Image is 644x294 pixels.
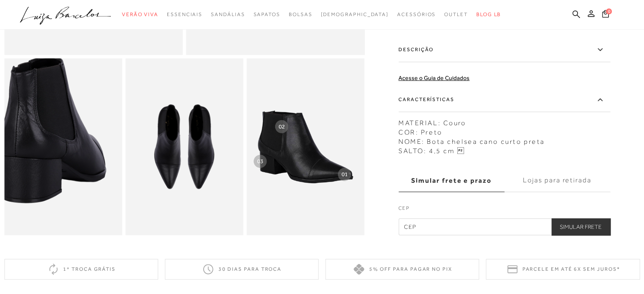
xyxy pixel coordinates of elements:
label: Simular frete e prazo [398,169,504,192]
a: categoryNavScreenReaderText [122,7,158,22]
button: Simular Frete [551,218,610,235]
span: BLOG LB [476,11,501,17]
div: 30 dias para troca [165,259,318,280]
span: Sapatos [253,11,280,17]
img: image [125,58,243,235]
span: [DEMOGRAPHIC_DATA] [321,11,389,17]
span: Bolsas [289,11,312,17]
a: Acesse o Guia de Cuidados [398,74,470,81]
span: Acessórios [397,11,436,17]
div: 1ª troca grátis [4,259,158,280]
a: categoryNavScreenReaderText [444,7,468,22]
span: Verão Viva [122,11,158,17]
label: CEP [398,204,610,216]
span: Outlet [444,11,468,17]
a: categoryNavScreenReaderText [211,7,245,22]
a: categoryNavScreenReaderText [289,7,312,22]
input: CEP [398,218,610,235]
a: noSubCategoriesText [321,7,389,22]
label: Lojas para retirada [504,169,610,192]
label: Características [398,88,610,112]
span: Essenciais [167,11,202,17]
span: 0 [606,8,612,14]
a: BLOG LB [476,7,501,22]
img: image [247,58,365,235]
a: categoryNavScreenReaderText [397,7,436,22]
div: Parcele em até 6x sem juros* [486,259,640,280]
button: 0 [600,9,611,21]
label: Descrição [398,38,610,62]
a: categoryNavScreenReaderText [167,7,202,22]
a: categoryNavScreenReaderText [253,7,280,22]
div: 5% off para pagar no PIX [326,259,479,280]
span: Sandálias [211,11,245,17]
div: MATERIAL: Couro COR: Preto NOME: Bota chelsea cano curto preta SALTO: 4,5 cm [398,114,610,156]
